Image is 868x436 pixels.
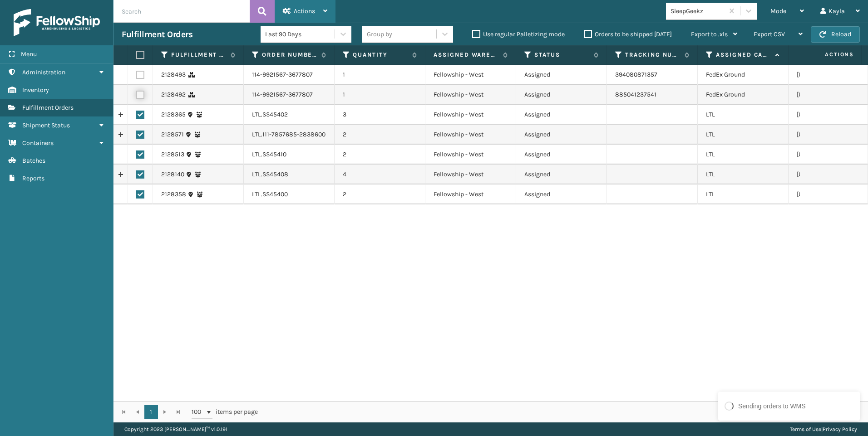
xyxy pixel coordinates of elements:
[516,85,607,105] td: Assigned
[425,105,516,125] td: Fellowship - West
[161,170,184,179] a: 2128140
[21,50,37,58] span: Menu
[192,405,258,419] span: items per page
[754,30,785,38] span: Export CSV
[698,184,789,204] td: LTL
[671,6,725,16] div: SleepGeekz
[335,85,425,105] td: 1
[534,51,589,59] label: Status
[516,165,607,184] td: Assigned
[367,29,392,39] div: Group by
[698,105,789,125] td: LTL
[425,165,516,184] td: Fellowship - West
[161,90,186,99] a: 2128492
[22,104,74,111] span: Fulfillment Orders
[161,150,184,159] a: 2128513
[738,402,806,411] div: Sending orders to WMS
[161,130,184,139] a: 2128571
[425,145,516,165] td: Fellowship - West
[22,157,45,165] span: Batches
[796,47,859,62] span: Actions
[335,145,425,165] td: 2
[698,145,789,165] td: LTL
[698,85,789,105] td: FedEx Ground
[244,85,335,105] td: 114-9921567-3677807
[22,68,65,76] span: Administration
[335,184,425,204] td: 2
[425,125,516,145] td: Fellowship - West
[691,30,728,38] span: Export to .xls
[716,51,771,59] label: Assigned Carrier Service
[615,71,657,78] a: 394080871357
[22,86,49,94] span: Inventory
[244,105,335,125] td: LTL.SS45402
[171,51,226,59] label: Fulfillment Order Id
[161,110,186,119] a: 2128365
[14,9,100,36] img: logo
[698,65,789,85] td: FedEx Ground
[244,145,335,165] td: LTL.SS45410
[22,121,70,129] span: Shipment Status
[22,174,44,182] span: Reports
[244,65,335,85] td: 114-9921567-3677807
[516,105,607,125] td: Assigned
[262,51,317,59] label: Order Number
[425,85,516,105] td: Fellowship - West
[265,29,335,39] div: Last 90 Days
[811,26,860,43] button: Reload
[335,125,425,145] td: 2
[161,190,186,199] a: 2128358
[584,30,672,38] label: Orders to be shipped [DATE]
[244,165,335,184] td: LTL.SS45408
[294,7,315,15] span: Actions
[244,184,335,204] td: LTL.SS45400
[122,29,192,40] h3: Fulfillment Orders
[192,407,205,417] span: 100
[335,65,425,85] td: 1
[353,51,408,59] label: Quantity
[770,7,786,15] span: Mode
[22,139,54,147] span: Containers
[472,30,565,38] label: Use regular Palletizing mode
[516,184,607,204] td: Assigned
[335,105,425,125] td: 3
[516,65,607,85] td: Assigned
[625,51,680,59] label: Tracking Number
[425,65,516,85] td: Fellowship - West
[271,407,858,417] div: 1 - 7 of 7 items
[161,70,186,79] a: 2128493
[434,51,498,59] label: Assigned Warehouse
[516,125,607,145] td: Assigned
[144,405,158,419] a: 1
[244,125,335,145] td: LTL.111-7857685-2838600
[698,165,789,184] td: LTL
[516,145,607,165] td: Assigned
[124,422,227,436] p: Copyright 2023 [PERSON_NAME]™ v 1.0.191
[425,184,516,204] td: Fellowship - West
[335,165,425,184] td: 4
[698,125,789,145] td: LTL
[615,91,656,98] a: 885041237541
